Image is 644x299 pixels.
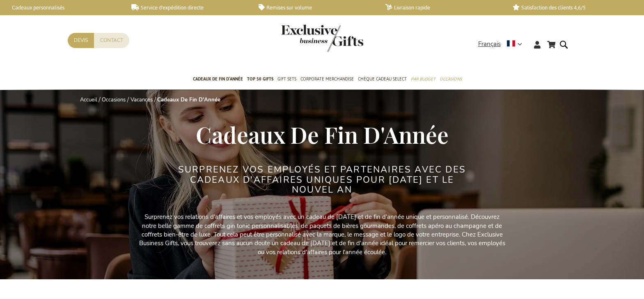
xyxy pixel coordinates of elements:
[281,25,322,52] a: store logo
[131,4,245,11] a: Service d'expédition directe
[193,69,243,90] a: Cadeaux de fin d’année
[138,213,507,257] p: Surprenez vos relations d'affaires et vos employés avec un cadeau de [DATE] et de fin d'année uni...
[196,119,449,149] span: Cadeaux De Fin D'Année
[193,75,243,83] span: Cadeaux de fin d’année
[411,69,435,90] a: Par budget
[358,69,407,90] a: Chèque Cadeau Select
[4,4,118,11] a: Cadeaux personnalisés
[440,75,462,83] span: Occasions
[102,96,126,103] a: Occasions
[247,75,273,83] span: TOP 50 Gifts
[478,39,501,49] span: Français
[358,75,407,83] span: Chèque Cadeau Select
[300,69,354,90] a: Corporate Merchandise
[411,75,435,83] span: Par budget
[385,4,500,11] a: Livraison rapide
[277,75,296,83] span: Gift Sets
[94,33,129,48] a: Contact
[68,33,94,48] a: Devis
[513,4,627,11] a: Satisfaction des clients 4,6/5
[157,96,220,103] strong: Cadeaux De Fin D'Année
[259,4,373,11] a: Remises sur volume
[440,69,462,90] a: Occasions
[80,96,97,103] a: Accueil
[300,75,354,83] span: Corporate Merchandise
[281,25,363,52] img: Exclusive Business gifts logo
[131,96,153,103] a: Vacances
[277,69,296,90] a: Gift Sets
[168,165,476,195] h2: Surprenez VOS EMPLOYÉS ET PARTENAIRES avec des cadeaux d'affaires UNIQUES POUR [DATE] ET LE NOUVE...
[247,69,273,90] a: TOP 50 Gifts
